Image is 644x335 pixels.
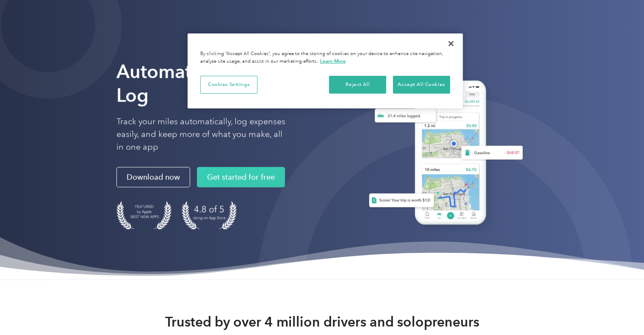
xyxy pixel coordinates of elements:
button: Reject All [329,76,386,94]
button: Accept All Cookies [393,76,450,94]
img: Badge for Featured by Apple Best New Apps [116,201,171,229]
button: Cookies Settings [200,76,257,94]
p: Track your miles automatically, log expenses easily, and keep more of what you make, all in one app [116,115,286,153]
button: Close [442,34,460,53]
div: Cookie banner [188,33,463,108]
img: 4.9 out of 5 stars on the app store [182,201,237,229]
div: Privacy [188,33,463,108]
a: Download now [116,167,190,187]
a: Get started for free [197,167,285,187]
strong: Automate Your Mileage Log [116,60,320,106]
div: By clicking “Accept All Cookies”, you agree to the storing of cookies on your device to enhance s... [200,50,450,65]
a: More information about your privacy, opens in a new tab [320,58,346,64]
strong: Trusted by over 4 million drivers and solopreneurs [165,313,479,330]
